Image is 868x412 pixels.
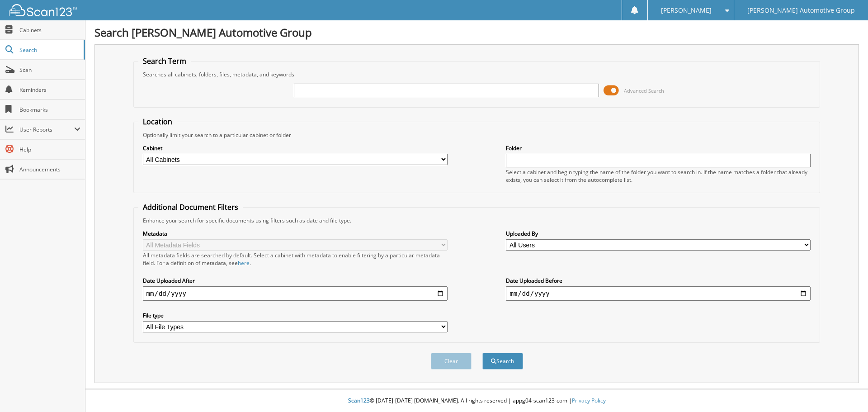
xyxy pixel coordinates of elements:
a: Privacy Policy [572,397,606,404]
span: Scan [19,66,80,74]
div: All metadata fields are searched by default. Select a cabinet with metadata to enable filtering b... [143,251,448,267]
label: Uploaded By [506,230,811,237]
label: Metadata [143,230,448,237]
a: here [238,259,250,267]
span: Help [19,146,80,153]
div: Enhance your search for specific documents using filters such as date and file type. [138,217,816,224]
div: © [DATE]-[DATE] [DOMAIN_NAME]. All rights reserved | appg04-scan123-com | [85,390,868,412]
h1: Search [PERSON_NAME] Automotive Group [94,25,859,40]
input: end [506,286,811,301]
span: Cabinets [19,26,80,34]
iframe: Chat Widget [823,369,868,412]
span: Announcements [19,166,80,173]
span: Search [19,46,79,54]
span: [PERSON_NAME] Automotive Group [747,8,855,13]
span: [PERSON_NAME] [661,8,712,13]
div: Optionally limit your search to a particular cabinet or folder [138,131,816,139]
label: Folder [506,144,811,152]
div: Searches all cabinets, folders, files, metadata, and keywords [138,71,816,78]
span: Advanced Search [624,87,664,94]
span: User Reports [19,126,74,133]
legend: Search Term [138,56,191,66]
label: Cabinet [143,144,448,152]
button: Search [482,353,523,369]
button: Clear [431,353,472,369]
legend: Additional Document Filters [138,202,243,212]
span: Bookmarks [19,106,80,114]
span: Scan123 [348,397,370,404]
label: File type [143,312,448,319]
input: start [143,286,448,301]
legend: Location [138,117,177,127]
span: Reminders [19,86,80,94]
label: Date Uploaded After [143,277,448,284]
label: Date Uploaded Before [506,277,811,284]
div: Select a cabinet and begin typing the name of the folder you want to search in. If the name match... [506,168,811,184]
img: scan123-logo-white.svg [9,4,77,16]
